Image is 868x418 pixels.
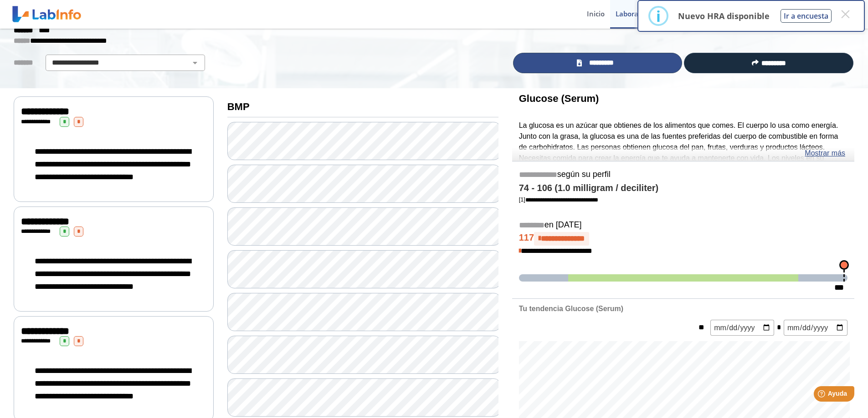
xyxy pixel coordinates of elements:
b: BMP [227,101,250,112]
input: mm/dd/yyyy [784,320,847,336]
b: Glucose (Serum) [519,93,599,104]
input: mm/dd/yyyy [710,320,774,336]
a: Mostrar más [805,148,845,159]
p: La glucosa es un azúcar que obtienes de los alimentos que comes. El cuerpo lo usa como energía. J... [519,120,847,186]
h4: 74 - 106 (1.0 milligram / deciliter) [519,183,847,194]
h5: en [DATE] [519,220,847,231]
h4: 117 [519,232,847,246]
iframe: Help widget launcher [787,383,858,408]
button: Ir a encuesta [781,9,832,23]
h5: según su perfil [519,170,847,180]
a: [1] [519,196,598,203]
b: Tu tendencia Glucose (Serum) [519,305,623,312]
div: i [656,8,661,24]
p: Nuevo HRA disponible [678,10,770,21]
button: Close this dialog [837,6,853,22]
